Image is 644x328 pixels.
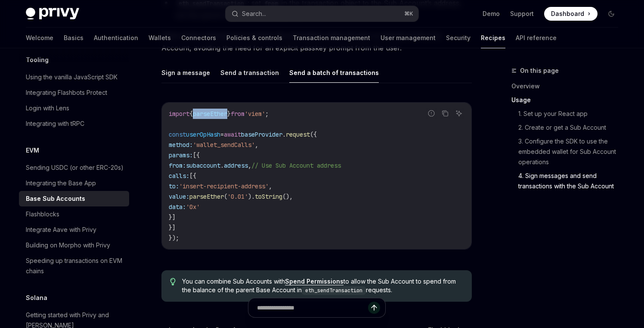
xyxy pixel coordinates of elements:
[181,28,216,48] a: Connectors
[227,110,231,118] span: }
[26,178,96,188] div: Integrating the Base App
[282,193,293,200] span: (),
[511,79,625,93] a: Overview
[169,224,176,231] span: }]
[510,9,534,18] a: Support
[285,278,344,285] a: Spend Permissions
[224,131,241,138] span: await
[64,28,84,48] a: Basics
[481,28,505,48] a: Recipes
[186,203,200,211] span: '0x'
[242,9,266,19] div: Search...
[94,28,138,48] a: Authentication
[26,256,124,276] div: Speeding up transactions on EVM chains
[426,108,437,119] button: Report incorrect code
[248,162,251,169] span: ,
[19,191,129,206] a: Base Sub Accounts
[193,151,200,159] span: [{
[483,9,500,18] a: Demo
[518,121,625,134] a: 2. Create or get a Sub Account
[19,116,129,131] a: Integrating with tRPC
[170,278,176,286] svg: Tip
[293,28,370,48] a: Transaction management
[26,8,79,20] img: dark logo
[26,225,96,235] div: Integrate Aave with Privy
[265,110,269,118] span: ;
[26,72,118,82] div: Using the vanilla JavaScript SDK
[241,131,282,138] span: baseProvider
[19,69,129,85] a: Using the vanilla JavaScript SDK
[511,93,625,107] a: Usage
[19,100,129,116] a: Login with Lens
[518,169,625,193] a: 4. Sign messages and send transactions with the Sub Account
[26,145,39,156] h5: EVM
[26,194,85,204] div: Base Sub Accounts
[227,193,248,200] span: '0.01'
[19,85,129,100] a: Integrating Flashbots Protect
[224,162,248,169] span: address
[446,28,471,48] a: Security
[189,193,224,200] span: parseEther
[193,110,227,118] span: parseEther
[245,110,265,118] span: 'viem'
[26,209,59,219] div: Flashblocks
[169,172,189,180] span: calls:
[169,131,186,138] span: const
[19,206,129,222] a: Flashblocks
[169,213,176,221] span: }]
[19,160,129,175] a: Sending USDC (or other ERC-20s)
[26,293,47,303] h5: Solana
[186,162,220,169] span: subaccount
[19,222,129,237] a: Integrate Aave with Privy
[169,193,189,200] span: value:
[26,28,53,48] a: Welcome
[193,141,255,149] span: 'wallet_sendCalls'
[255,193,282,200] span: toString
[19,253,129,279] a: Speeding up transactions on EVM chains
[453,108,464,119] button: Ask AI
[26,87,107,98] div: Integrating Flashbots Protect
[189,110,193,118] span: {
[182,277,463,295] span: You can combine Sub Accounts with to allow the Sub Account to spend from the balance of the paren...
[248,193,255,200] span: ).
[161,62,210,83] button: Sign a message
[179,182,269,190] span: 'insert-recipient-address'
[26,240,110,250] div: Building on Morpho with Privy
[286,131,310,138] span: request
[520,66,559,76] span: On this page
[169,182,179,190] span: to:
[26,119,84,129] div: Integrating with tRPC
[169,110,189,118] span: import
[226,28,282,48] a: Policies & controls
[220,162,224,169] span: .
[149,28,171,48] a: Wallets
[169,234,179,242] span: });
[381,28,436,48] a: User management
[226,6,418,22] button: Search...⌘K
[19,237,129,253] a: Building on Morpho with Privy
[220,62,279,83] button: Send a transaction
[516,28,557,48] a: API reference
[518,134,625,169] a: 3. Configure the SDK to use the embedded wallet for Sub Account operations
[518,107,625,121] a: 1. Set up your React app
[189,172,196,180] span: [{
[220,131,224,138] span: =
[169,162,186,169] span: from:
[251,162,341,169] span: // Use Sub Account address
[551,9,584,18] span: Dashboard
[544,7,598,21] a: Dashboard
[169,203,186,211] span: data:
[282,131,286,138] span: .
[169,141,193,149] span: method:
[404,10,413,17] span: ⌘ K
[368,302,380,314] button: Send message
[26,103,69,113] div: Login with Lens
[169,151,193,159] span: params:
[289,62,379,83] button: Send a batch of transactions
[26,162,124,173] div: Sending USDC (or other ERC-20s)
[440,108,451,119] button: Copy the contents from the code block
[186,131,220,138] span: userOpHash
[302,286,366,295] code: eth_sendTransaction
[231,110,245,118] span: from
[224,193,227,200] span: (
